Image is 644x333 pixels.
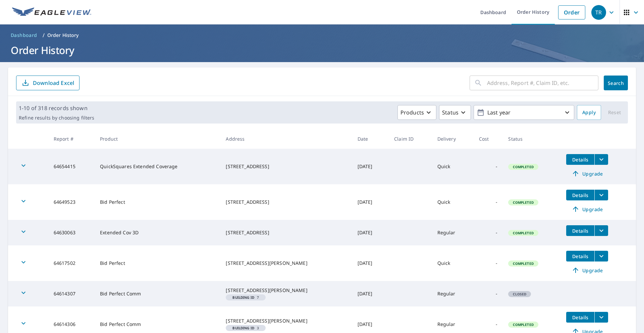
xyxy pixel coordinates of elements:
[474,129,503,149] th: Cost
[570,156,590,163] span: Details
[432,245,474,281] td: Quick
[432,184,474,220] td: Quick
[558,5,585,19] a: Order
[439,105,471,120] button: Status
[48,129,95,149] th: Report #
[503,129,561,149] th: Status
[389,129,432,149] th: Claim ID
[594,225,608,236] button: filesDropdownBtn-64630063
[474,184,503,220] td: -
[442,108,459,116] p: Status
[48,149,95,184] td: 64654415
[566,251,594,261] button: detailsBtn-64617502
[432,281,474,306] td: Regular
[16,76,79,90] button: Download Excel
[570,266,604,274] span: Upgrade
[566,312,594,323] button: detailsBtn-64614306
[509,322,537,327] span: Completed
[48,184,95,220] td: 64649523
[582,108,596,117] span: Apply
[566,190,594,200] button: detailsBtn-64649523
[95,220,220,245] td: Extended Cov 3D
[19,115,94,121] p: Refine results by choosing filters
[604,76,628,90] button: Search
[509,231,537,235] span: Completed
[19,104,94,112] p: 1-10 of 318 records shown
[352,149,389,184] td: [DATE]
[33,79,74,87] p: Download Excel
[609,80,623,86] span: Search
[566,154,594,165] button: detailsBtn-64654415
[594,251,608,261] button: filesDropdownBtn-64617502
[226,318,346,324] div: [STREET_ADDRESS][PERSON_NAME]
[352,220,389,245] td: [DATE]
[12,7,91,17] img: EV Logo
[570,192,590,198] span: Details
[95,245,220,281] td: Bid Perfect
[487,74,598,92] input: Address, Report #, Claim ID, etc.
[570,314,590,321] span: Details
[47,32,79,39] p: Order History
[400,108,424,116] p: Products
[570,253,590,259] span: Details
[226,163,346,170] div: [STREET_ADDRESS]
[594,312,608,323] button: filesDropdownBtn-64614306
[591,5,606,20] div: TR
[11,32,37,39] span: Dashboard
[228,326,263,330] span: 3
[509,292,530,296] span: Closed
[220,129,352,149] th: Address
[352,281,389,306] td: [DATE]
[352,245,389,281] td: [DATE]
[474,105,574,120] button: Last year
[8,30,40,41] a: Dashboard
[566,225,594,236] button: detailsBtn-64630063
[432,129,474,149] th: Delivery
[570,205,604,213] span: Upgrade
[95,149,220,184] td: QuickSquares Extended Coverage
[232,326,254,330] em: Building ID
[509,200,537,205] span: Completed
[95,281,220,306] td: Bid Perfect Comm
[232,296,254,299] em: Building ID
[352,184,389,220] td: [DATE]
[474,281,503,306] td: -
[226,199,346,205] div: [STREET_ADDRESS]
[8,30,636,41] nav: breadcrumb
[48,245,95,281] td: 64617502
[226,287,346,294] div: [STREET_ADDRESS][PERSON_NAME]
[48,220,95,245] td: 64630063
[566,265,608,276] a: Upgrade
[485,107,563,118] p: Last year
[43,31,45,39] li: /
[8,43,636,57] h1: Order History
[570,228,590,234] span: Details
[48,281,95,306] td: 64614307
[509,261,537,266] span: Completed
[566,168,608,179] a: Upgrade
[432,220,474,245] td: Regular
[474,220,503,245] td: -
[95,129,220,149] th: Product
[577,105,601,120] button: Apply
[474,245,503,281] td: -
[95,184,220,220] td: Bid Perfect
[226,229,346,236] div: [STREET_ADDRESS]
[566,204,608,215] a: Upgrade
[226,260,346,267] div: [STREET_ADDRESS][PERSON_NAME]
[228,296,263,299] span: 7
[509,164,537,169] span: Completed
[570,170,604,178] span: Upgrade
[474,149,503,184] td: -
[594,154,608,165] button: filesDropdownBtn-64654415
[397,105,436,120] button: Products
[594,190,608,200] button: filesDropdownBtn-64649523
[432,149,474,184] td: Quick
[352,129,389,149] th: Date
